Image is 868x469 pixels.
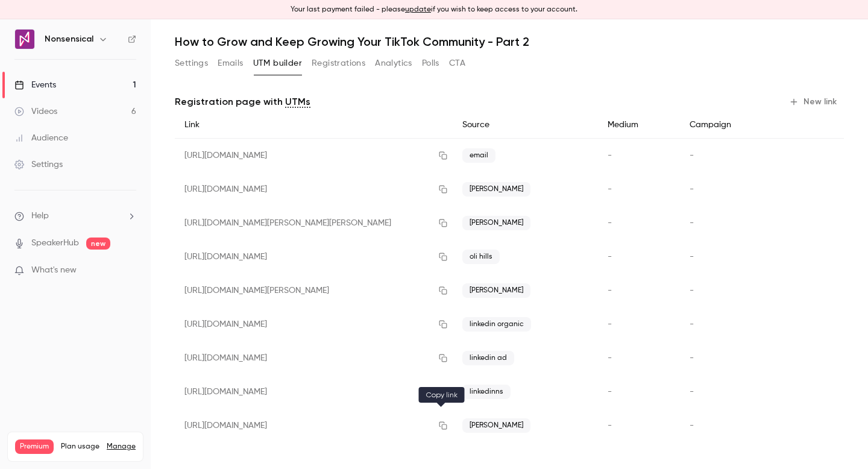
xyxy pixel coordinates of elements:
[86,238,110,250] span: new
[15,30,34,49] img: Nonsensical
[122,265,136,276] iframe: Noticeable Trigger
[462,182,530,197] span: [PERSON_NAME]
[608,354,612,362] span: -
[608,185,612,194] span: -
[14,159,63,171] div: Settings
[462,216,530,230] span: [PERSON_NAME]
[175,206,453,240] div: [URL][DOMAIN_NAME][PERSON_NAME][PERSON_NAME]
[784,92,844,112] button: New link
[61,442,99,452] span: Plan usage
[45,33,93,45] h6: Nonsensical
[175,409,453,442] div: [URL][DOMAIN_NAME]
[291,4,577,15] p: Your last payment failed - please if you wish to keep access to your account.
[462,317,531,332] span: linkedin organic
[31,210,49,222] span: Help
[175,139,453,173] div: [URL][DOMAIN_NAME]
[285,95,310,109] a: UTMs
[690,151,694,160] span: -
[449,54,465,73] button: CTA
[690,388,694,396] span: -
[608,388,612,396] span: -
[175,112,453,139] div: Link
[690,185,694,194] span: -
[462,418,530,433] span: [PERSON_NAME]
[690,253,694,261] span: -
[175,172,453,206] div: [URL][DOMAIN_NAME]
[462,385,511,399] span: linkedinns
[608,253,612,261] span: -
[175,307,453,341] div: [URL][DOMAIN_NAME]
[31,237,79,250] a: SpeakerHub
[14,79,56,91] div: Events
[598,112,681,139] div: Medium
[14,105,57,118] div: Videos
[14,132,68,144] div: Audience
[608,151,612,160] span: -
[690,354,694,362] span: -
[218,54,243,73] button: Emails
[175,375,453,409] div: [URL][DOMAIN_NAME]
[462,148,495,163] span: email
[462,250,500,264] span: oli hills
[14,210,136,222] li: help-dropdown-opener
[375,54,412,73] button: Analytics
[680,112,780,139] div: Campaign
[453,112,597,139] div: Source
[608,320,612,329] span: -
[690,320,694,329] span: -
[462,283,530,298] span: [PERSON_NAME]
[15,439,54,454] span: Premium
[608,219,612,227] span: -
[175,54,208,73] button: Settings
[690,421,694,430] span: -
[107,442,136,452] a: Manage
[175,95,310,109] p: Registration page with
[312,54,365,73] button: Registrations
[175,274,453,307] div: [URL][DOMAIN_NAME][PERSON_NAME]
[462,351,514,365] span: linkedin ad
[422,54,439,73] button: Polls
[253,54,302,73] button: UTM builder
[175,240,453,274] div: [URL][DOMAIN_NAME]
[31,264,77,277] span: What's new
[690,286,694,295] span: -
[690,219,694,227] span: -
[175,341,453,375] div: [URL][DOMAIN_NAME]
[608,421,612,430] span: -
[175,34,844,49] h1: How to Grow and Keep Growing Your TikTok Community - Part 2
[405,4,431,15] button: update
[608,286,612,295] span: -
